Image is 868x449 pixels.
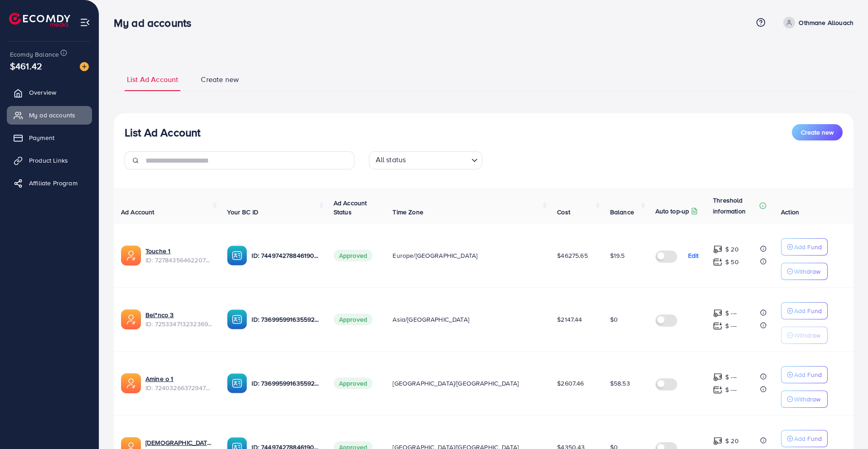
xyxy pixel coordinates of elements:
a: Affiliate Program [7,174,92,192]
span: $2147.44 [557,315,582,324]
button: Add Fund [781,238,828,256]
div: Search for option [369,151,482,169]
span: Ad Account Status [334,198,367,217]
span: $58.53 [610,379,630,388]
span: Balance [610,208,634,217]
span: Affiliate Program [29,179,78,188]
span: Create new [801,128,834,137]
input: Search for option [408,153,467,167]
img: ic-ba-acc.ded83a64.svg [227,309,247,329]
span: ID: 7240326637294780417 [145,383,213,392]
button: Add Fund [781,302,828,319]
p: $ 20 [725,244,739,255]
span: Payment [29,133,54,142]
button: Withdraw [781,263,828,280]
span: Time Zone [393,208,423,217]
img: ic-ads-acc.e4c84228.svg [121,246,141,266]
h3: List Ad Account [125,126,200,139]
img: top-up amount [713,257,723,267]
span: ID: 7253347132323692545 [145,319,213,328]
a: Overview [7,83,92,101]
a: [DEMOGRAPHIC_DATA] 3 [145,438,213,447]
p: Auto top-up [655,206,689,217]
p: $ --- [725,372,737,382]
span: List Ad Account [127,74,178,85]
p: Add Fund [794,369,822,380]
span: Overview [29,88,56,97]
span: My ad accounts [29,111,75,120]
span: Action [781,208,799,217]
p: Withdraw [794,394,820,405]
p: $ 20 [725,435,739,446]
a: Payment [7,129,92,147]
p: Withdraw [794,266,820,277]
img: image [80,62,89,71]
img: logo [9,13,70,27]
span: ID: 7278435646220746754 [145,256,213,265]
img: top-up amount [713,309,723,318]
p: $ --- [725,308,737,319]
div: <span class='underline'>Amine o 1</span></br>7240326637294780417 [145,374,213,393]
a: Othmane Allouach [780,17,853,29]
span: Approved [334,377,373,389]
span: Product Links [29,156,68,165]
span: All status [374,153,408,167]
p: Add Fund [794,433,822,444]
p: $ --- [725,384,737,395]
img: top-up amount [713,436,723,446]
span: $461.42 [10,59,42,72]
img: ic-ads-acc.e4c84228.svg [121,373,141,393]
p: $ --- [725,320,737,331]
img: top-up amount [713,245,723,254]
a: My ad accounts [7,106,92,124]
button: Add Fund [781,430,828,447]
span: $46275.65 [557,251,587,260]
img: top-up amount [713,321,723,331]
p: Add Fund [794,241,822,252]
p: $ 50 [725,256,739,267]
p: Othmane Allouach [799,17,853,28]
img: ic-ba-acc.ded83a64.svg [227,373,247,393]
span: Ad Account [121,208,155,217]
span: $19.5 [610,251,625,260]
button: Add Fund [781,366,828,383]
img: ic-ba-acc.ded83a64.svg [227,246,247,266]
button: Withdraw [781,391,828,408]
span: $2607.46 [557,379,584,388]
button: Create new [792,124,843,140]
button: Withdraw [781,327,828,344]
div: <span class='underline'>Bel*nco 3</span></br>7253347132323692545 [145,310,213,329]
span: Approved [334,314,373,325]
a: Bel*nco 3 [145,310,213,319]
p: Add Fund [794,305,822,316]
span: Approved [334,250,373,261]
p: ID: 7369959916355928081 [252,314,319,325]
img: ic-ads-acc.e4c84228.svg [121,309,141,329]
span: Create new [201,74,239,85]
img: top-up amount [713,372,723,382]
a: Touche 1 [145,246,213,256]
a: Amine o 1 [145,374,213,383]
span: Your BC ID [227,208,258,217]
span: Asia/[GEOGRAPHIC_DATA] [393,315,469,324]
img: menu [80,17,90,28]
p: ID: 7369959916355928081 [252,378,319,389]
iframe: Chat [829,408,861,442]
p: ID: 7449742788461903889 [252,250,319,261]
span: $0 [610,315,618,324]
span: Europe/[GEOGRAPHIC_DATA] [393,251,477,260]
span: Cost [557,208,570,217]
a: Product Links [7,151,92,169]
img: top-up amount [713,385,723,395]
p: Threshold information [713,195,757,217]
span: Ecomdy Balance [10,50,59,59]
p: Edit [688,250,699,261]
span: [GEOGRAPHIC_DATA]/[GEOGRAPHIC_DATA] [393,379,519,388]
p: Withdraw [794,330,820,341]
h3: My ad accounts [114,16,199,29]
